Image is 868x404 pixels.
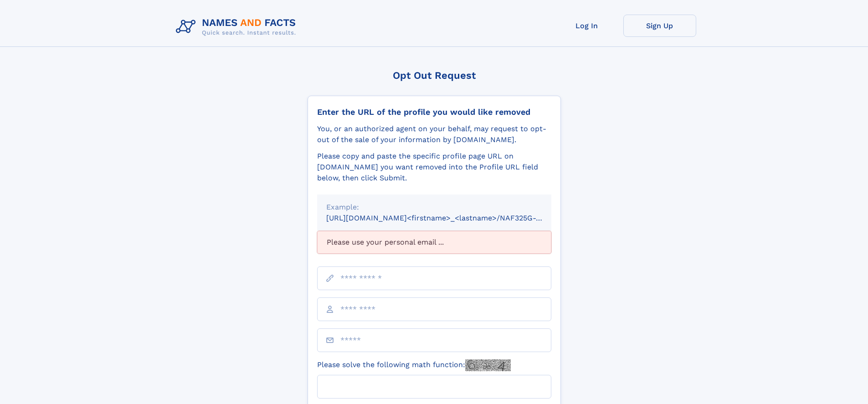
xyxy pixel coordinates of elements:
small: [URL][DOMAIN_NAME]<firstname>_<lastname>/NAF325G-xxxxxxxx [326,214,569,222]
div: Enter the URL of the profile you would like removed [317,107,551,117]
div: Example: [326,202,542,213]
div: Please use your personal email ... [317,231,551,254]
a: Log In [550,15,623,37]
div: Opt Out Request [308,70,561,81]
label: Please solve the following math function: [317,359,511,371]
div: You, or an authorized agent on your behalf, may request to opt-out of the sale of your informatio... [317,123,551,145]
a: Sign Up [623,15,696,37]
img: Logo Names and Facts [172,15,303,39]
div: Please copy and paste the specific profile page URL on [DOMAIN_NAME] you want removed into the Pr... [317,151,551,184]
